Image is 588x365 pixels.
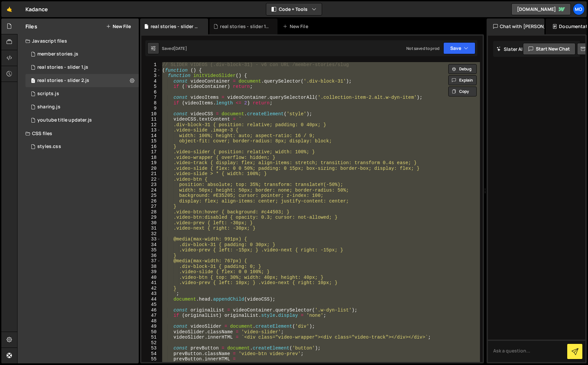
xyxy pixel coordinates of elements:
[448,87,477,96] button: Copy
[141,335,161,340] div: 51
[448,64,477,74] button: Debug
[141,258,161,264] div: 37
[141,209,161,215] div: 28
[141,188,161,193] div: 24
[141,160,161,166] div: 19
[141,144,161,150] div: 16
[25,74,139,87] div: 11847/46736.js
[511,3,571,15] a: [DOMAIN_NAME]
[141,122,161,128] div: 12
[220,23,270,30] div: real stories - slider 1.js
[487,18,544,34] div: Chat with [PERSON_NAME]
[443,42,475,54] button: Save
[141,68,161,73] div: 2
[141,79,161,84] div: 4
[141,280,161,286] div: 41
[266,3,322,15] button: Code + Tools
[18,34,139,48] div: Javascript files
[25,100,139,114] div: 11847/46840.js
[37,78,89,84] div: real stories - slider 2.js
[141,84,161,90] div: 5
[141,100,161,106] div: 8
[141,111,161,117] div: 10
[523,43,575,55] button: Start new chat
[141,199,161,204] div: 26
[141,166,161,171] div: 20
[141,308,161,313] div: 46
[546,18,587,34] div: Documentation
[141,73,161,79] div: 3
[141,220,161,226] div: 30
[162,46,187,51] div: Saved
[283,23,311,30] div: New File
[25,87,139,100] div: 11847/28141.js
[141,62,161,68] div: 1
[141,242,161,248] div: 34
[37,117,92,123] div: youtube title updater.js
[141,128,161,133] div: 13
[141,133,161,139] div: 14
[141,237,161,242] div: 33
[141,106,161,111] div: 9
[141,297,161,302] div: 44
[25,23,37,30] h2: Files
[141,138,161,144] div: 15
[141,215,161,220] div: 29
[141,346,161,351] div: 53
[406,46,439,51] div: Not saved to prod
[141,155,161,161] div: 18
[174,46,187,51] div: [DATE]
[37,64,88,70] div: real stories - slider 1.js
[25,5,48,13] div: Kadance
[141,264,161,270] div: 38
[141,302,161,308] div: 45
[25,48,139,61] div: 11847/46737.js
[141,313,161,318] div: 47
[141,356,161,362] div: 55
[141,149,161,155] div: 17
[141,275,161,280] div: 40
[1,1,18,17] a: 🤙
[141,247,161,253] div: 35
[37,104,60,110] div: sharing.js
[141,231,161,237] div: 32
[37,144,61,150] div: styles.css
[37,91,59,97] div: scripts.js
[573,3,585,15] a: Mo
[18,127,139,140] div: CSS files
[141,269,161,275] div: 39
[141,253,161,259] div: 36
[151,23,200,30] div: real stories - slider 2.js
[141,204,161,209] div: 27
[141,226,161,231] div: 31
[37,51,78,57] div: member stories.js
[141,351,161,357] div: 54
[31,79,35,84] span: 1
[141,291,161,297] div: 43
[25,61,139,74] div: 11847/46835.js
[141,340,161,346] div: 52
[448,75,477,85] button: Explain
[25,140,139,153] div: 11847/28286.css
[141,286,161,291] div: 42
[141,324,161,329] div: 49
[141,95,161,100] div: 7
[141,329,161,335] div: 50
[141,177,161,182] div: 22
[141,318,161,324] div: 48
[141,182,161,188] div: 23
[141,117,161,122] div: 11
[25,114,139,127] div: 11847/46738.js
[141,90,161,95] div: 6
[106,24,131,29] button: New File
[141,193,161,199] div: 25
[496,46,523,52] h2: Slater AI
[141,171,161,177] div: 21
